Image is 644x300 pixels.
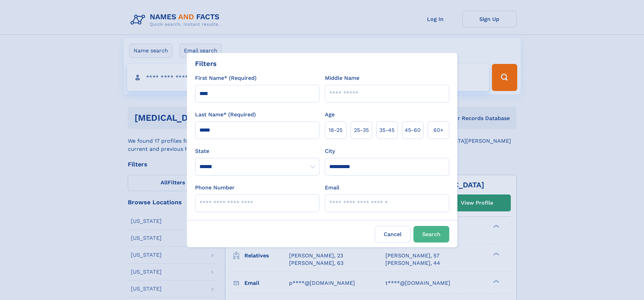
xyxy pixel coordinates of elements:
[375,226,411,243] label: Cancel
[195,147,319,155] label: State
[354,126,369,134] span: 25‑35
[433,126,444,134] span: 60+
[413,226,449,243] button: Search
[325,147,335,155] label: City
[195,184,235,192] label: Phone Number
[379,126,395,134] span: 35‑45
[195,74,257,82] label: First Name* (Required)
[325,111,335,119] label: Age
[325,184,339,192] label: Email
[325,74,359,82] label: Middle Name
[329,126,342,134] span: 18‑25
[195,111,256,119] label: Last Name* (Required)
[195,59,217,69] div: Filters
[405,126,421,134] span: 45‑60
